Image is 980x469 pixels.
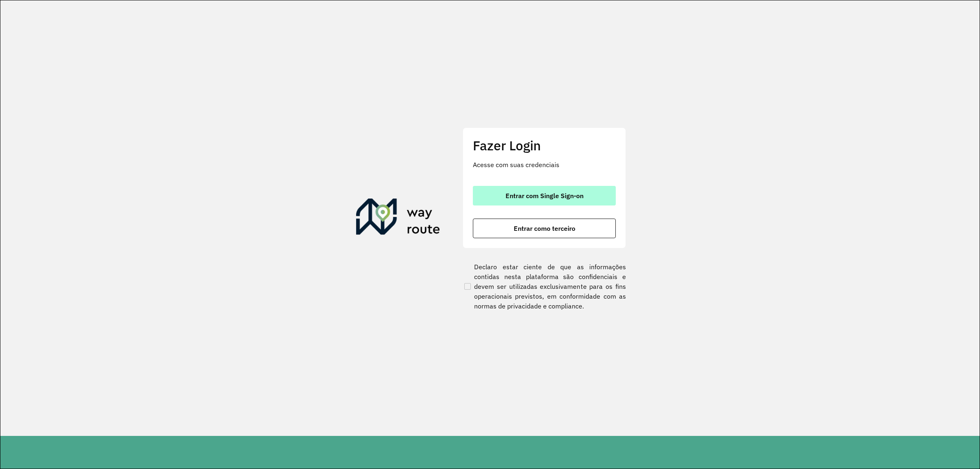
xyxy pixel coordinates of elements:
[473,138,616,153] h2: Fazer Login
[473,160,616,170] p: Acesse com suas credenciais
[506,192,584,199] span: Entrar com Single Sign-on
[514,225,575,232] span: Entrar como terceiro
[463,262,626,311] label: Declaro estar ciente de que as informações contidas nesta plataforma são confidenciais e devem se...
[356,199,440,238] img: Roteirizador AmbevTech
[473,219,616,238] button: button
[473,186,616,205] button: button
